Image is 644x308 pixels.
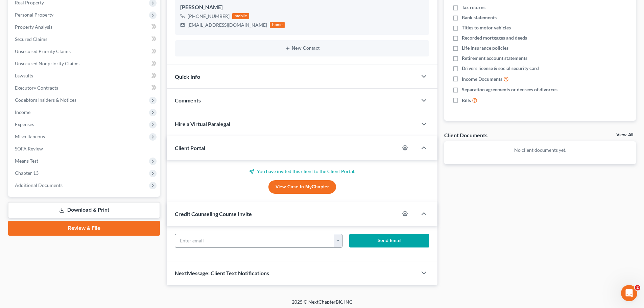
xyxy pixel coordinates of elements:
a: Property Analysis [9,21,160,33]
span: Client Portal [175,145,205,151]
a: SOFA Review [9,143,160,155]
span: Personal Property [15,12,53,18]
a: Executory Contracts [9,82,160,94]
div: mobile [232,13,249,19]
span: Means Test [15,158,38,164]
span: Hire a Virtual Paralegal [175,121,230,127]
span: Lawsuits [15,73,33,78]
span: Titles to motor vehicles [462,24,511,31]
span: Unsecured Nonpriority Claims [15,61,79,66]
button: Send Email [349,234,430,247]
span: Retirement account statements [462,55,527,62]
a: View Case in MyChapter [268,180,336,194]
span: Secured Claims [15,36,47,42]
button: New Contact [180,46,424,51]
a: Lawsuits [9,70,160,82]
span: Bank statements [462,14,497,21]
div: [EMAIL_ADDRESS][DOMAIN_NAME] [188,22,267,28]
span: 2 [635,285,640,290]
span: SOFA Review [15,146,43,151]
a: Unsecured Nonpriority Claims [9,57,160,70]
span: Expenses [15,121,34,127]
span: Chapter 13 [15,170,39,176]
div: home [270,22,285,28]
span: Quick Info [175,73,200,80]
span: Recorded mortgages and deeds [462,34,527,41]
input: Enter email [175,234,334,247]
a: Review & File [8,221,160,236]
p: No client documents yet. [450,147,630,153]
span: NextMessage: Client Text Notifications [175,270,269,276]
div: [PHONE_NUMBER] [188,13,230,20]
span: Additional Documents [15,182,63,188]
p: You have invited this client to the Client Portal. [175,168,429,175]
a: Unsecured Priority Claims [9,45,160,57]
a: Download & Print [8,202,160,218]
span: Drivers license & social security card [462,65,539,72]
span: Codebtors Insiders & Notices [15,97,76,103]
span: Unsecured Priority Claims [15,48,71,54]
span: Credit Counseling Course Invite [175,211,252,217]
span: Income Documents [462,76,502,82]
span: Tax returns [462,4,485,11]
div: [PERSON_NAME] [180,3,424,11]
span: Comments [175,97,201,103]
a: View All [616,133,633,137]
iframe: Intercom live chat [621,285,637,301]
span: Miscellaneous [15,134,45,139]
a: Secured Claims [9,33,160,45]
span: Life insurance policies [462,45,508,51]
div: Client Documents [444,132,487,139]
span: Property Analysis [15,24,52,30]
span: Executory Contracts [15,85,58,91]
span: Bills [462,97,471,104]
span: Separation agreements or decrees of divorces [462,86,557,93]
span: Income [15,109,30,115]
